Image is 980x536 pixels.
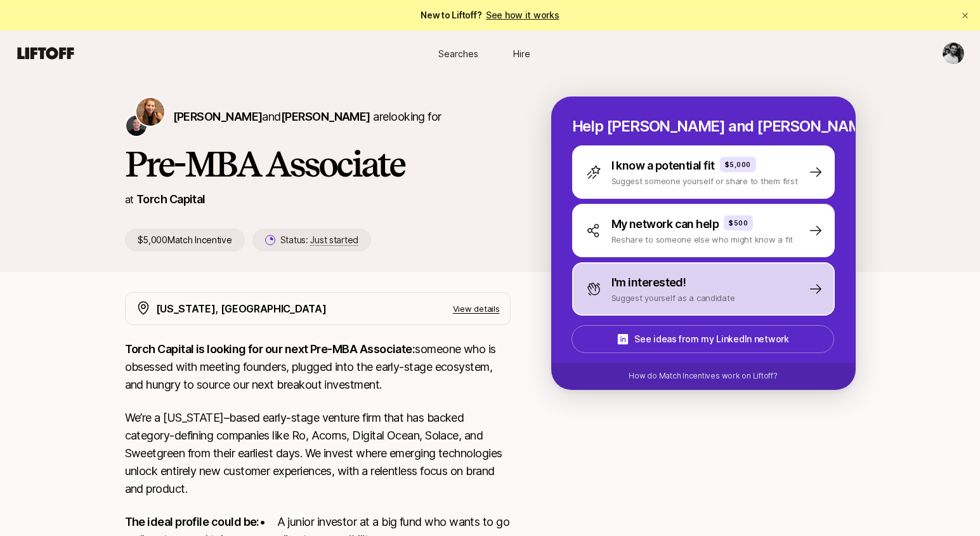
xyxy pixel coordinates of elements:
p: $5,000 [725,159,751,170]
img: Christopher Harper [126,116,147,136]
span: New to Liftoff? [421,8,559,23]
p: Status: [280,232,358,248]
p: How do Match Incentives work on Liftoff? [629,370,777,382]
p: Help [PERSON_NAME] and [PERSON_NAME] hire [572,117,835,135]
button: See ideas from my LinkedIn network [572,325,834,353]
p: at [125,191,134,208]
span: Searches [438,47,478,60]
a: Searches [427,42,490,65]
p: someone who is obsessed with meeting founders, plugged into the early-stage ecosystem, and hungry... [125,340,511,394]
p: [US_STATE], [GEOGRAPHIC_DATA] [156,300,327,317]
p: Reshare to someone else who might know a fit [611,233,794,246]
p: are looking for [173,108,441,126]
img: Katie Reiner [136,98,164,126]
p: See ideas from my LinkedIn network [634,332,788,347]
a: Torch Capital [136,192,206,206]
p: $5,000 Match Incentive [125,229,245,251]
strong: Torch Capital is looking for our next Pre-MBA Associate: [125,342,415,356]
strong: The ideal profile could be: [125,515,259,528]
span: [PERSON_NAME] [281,110,370,123]
button: Samuel Navon [942,42,965,65]
p: I know a potential fit [611,157,715,175]
span: and [262,110,370,123]
p: Suggest yourself as a candidate [611,291,735,304]
a: See how it works [486,10,559,20]
span: [PERSON_NAME] [173,110,263,123]
p: We’re a [US_STATE]–based early-stage venture firm that has backed category-defining companies lik... [125,409,511,498]
p: Suggest someone yourself or share to them first [611,175,798,187]
p: $500 [729,218,748,228]
img: Samuel Navon [943,43,964,64]
span: Hire [513,47,530,60]
p: My network can help [611,215,719,233]
p: I'm interested! [611,274,686,291]
span: Just started [310,234,358,246]
p: View details [453,302,500,315]
a: Hire [490,42,554,65]
h1: Pre-MBA Associate [125,145,511,183]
